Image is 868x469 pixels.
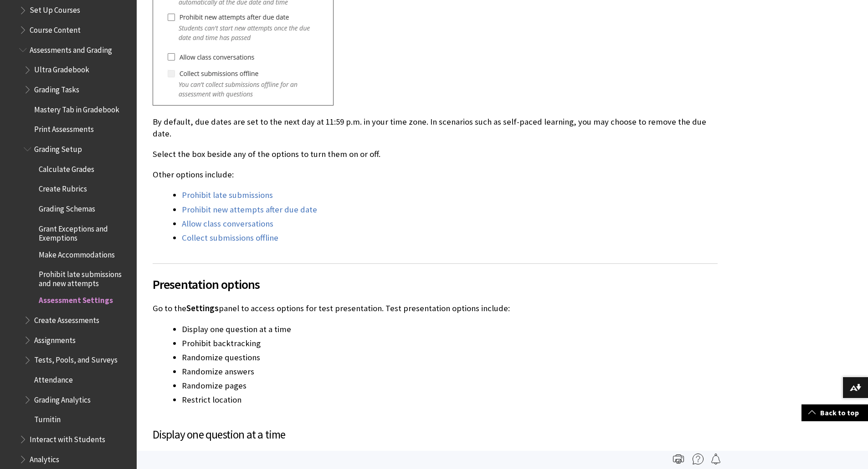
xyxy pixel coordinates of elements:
[39,267,130,288] span: Prohibit late submissions and new attempts
[801,404,868,421] a: Back to top
[153,303,718,314] p: Go to the panel to access options for test presentation. Test presentation options include:
[30,42,112,55] span: Assessments and Grading
[30,432,105,444] span: Interact with Students
[34,62,89,75] span: Ultra Gradebook
[186,303,219,313] span: Settings
[39,293,113,305] span: Assessment Settings
[182,232,278,243] a: Collect submissions offline
[34,372,73,384] span: Attendance
[182,379,718,392] li: Randomize pages
[34,102,119,114] span: Mastery Tab in Gradebook
[34,313,99,325] span: Create Assessments
[34,122,94,134] span: Print Assessments
[153,275,718,294] span: Presentation options
[182,365,718,378] li: Randomize answers
[182,204,317,215] a: Prohibit new attempts after due date
[39,221,130,242] span: Grant Exceptions and Exemptions
[34,82,79,94] span: Grading Tasks
[153,148,718,160] p: Select the box beside any of the options to turn them on or off.
[34,141,82,154] span: Grading Setup
[30,3,80,15] span: Set Up Courses
[182,190,273,201] a: Prohibit late submissions
[693,454,704,464] img: More help
[710,454,721,464] img: Follow this page
[39,201,95,213] span: Grading Schemas
[34,412,61,424] span: Turnitin
[39,181,87,193] span: Create Rubrics
[30,452,59,464] span: Analytics
[39,247,115,259] span: Make Accommodations
[30,22,81,35] span: Course Content
[153,169,718,181] p: Other options include:
[34,392,91,404] span: Grading Analytics
[182,393,718,406] li: Restrict location
[153,426,718,444] h3: Display one question at a time
[34,333,76,345] span: Assignments
[673,454,684,464] img: Print
[182,337,718,350] li: Prohibit backtracking
[34,353,118,365] span: Tests, Pools, and Surveys
[153,116,718,140] p: By default, due dates are set to the next day at 11:59 p.m. in your time zone. In scenarios such ...
[182,351,718,364] li: Randomize questions
[182,323,718,336] li: Display one question at a time
[39,161,94,174] span: Calculate Grades
[182,218,273,229] a: Allow class conversations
